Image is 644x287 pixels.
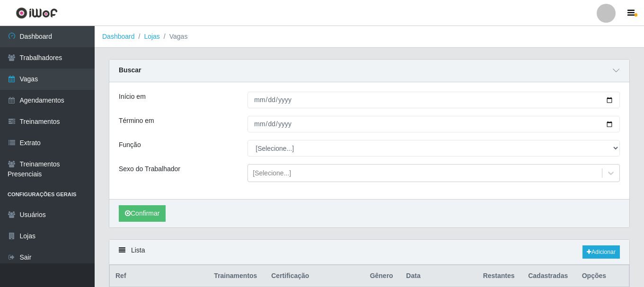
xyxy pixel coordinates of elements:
div: [Selecione...] [253,168,291,178]
img: CoreUI Logo [16,7,58,19]
a: Dashboard [102,33,135,40]
li: Vagas [160,32,188,42]
a: Lojas [144,33,159,40]
input: 00/00/0000 [247,92,620,108]
label: Término em [119,116,154,126]
a: Adicionar [582,245,620,259]
button: Confirmar [119,205,166,222]
nav: breadcrumb [95,26,644,48]
input: 00/00/0000 [247,116,620,132]
label: Início em [119,92,146,102]
div: Lista [109,240,629,265]
strong: Buscar [119,66,141,74]
label: Sexo do Trabalhador [119,164,180,174]
label: Função [119,140,141,150]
